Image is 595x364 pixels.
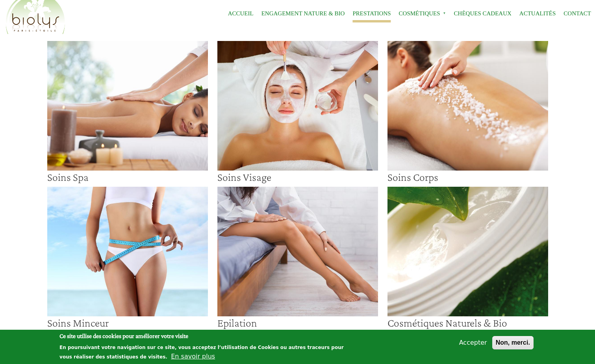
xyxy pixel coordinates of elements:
h3: Soins Corps [387,171,548,184]
a: Prestations [352,5,391,22]
h3: Soins Visage [217,171,378,184]
h3: Soins Minceur [47,316,208,330]
a: Engagement Nature & Bio [261,5,345,22]
a: Chèques cadeaux [454,5,512,22]
span: » [443,12,446,15]
a: Actualités [519,5,556,22]
img: Soins Minceur [47,187,208,316]
img: soins spa institut biolys paris [47,41,208,171]
span: Cosmétiques [399,5,446,22]
h3: Cosmétiques Naturels & Bio [387,316,548,330]
img: Epilation [217,187,378,316]
a: Contact [563,5,591,22]
img: Soins visage institut biolys paris [217,41,378,171]
button: Accepter [456,338,490,347]
button: En savoir plus [171,352,215,361]
h3: Soins Spa [47,171,208,184]
button: Non, merci. [492,336,534,349]
h2: Ce site utilise des cookies pour améliorer votre visite [59,332,345,340]
h3: Epilation [217,316,378,330]
img: Cosmétiques Naturels & Bio [387,187,548,316]
a: Accueil [228,5,254,22]
p: En poursuivant votre navigation sur ce site, vous acceptez l’utilisation de Cookies ou autres tra... [59,345,344,360]
img: Soins Corps [387,41,548,171]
